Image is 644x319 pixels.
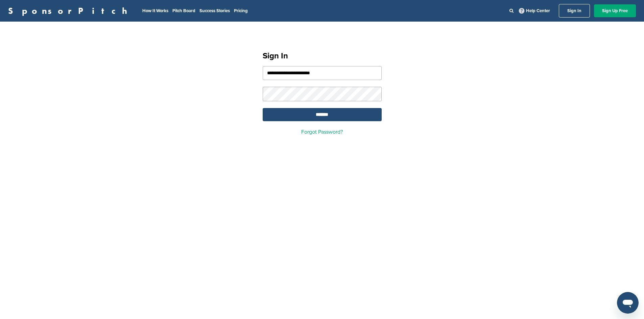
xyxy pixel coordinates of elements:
[263,50,382,62] h1: Sign In
[559,4,590,18] a: Sign In
[8,6,132,15] a: SponsorPitch
[518,7,551,15] a: Help Center
[617,292,639,314] iframe: Button to launch messaging window
[142,8,168,14] a: How It Works
[234,8,248,14] a: Pricing
[199,8,230,14] a: Success Stories
[301,129,343,135] a: Forgot Password?
[172,8,195,14] a: Pitch Board
[594,4,636,17] a: Sign Up Free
